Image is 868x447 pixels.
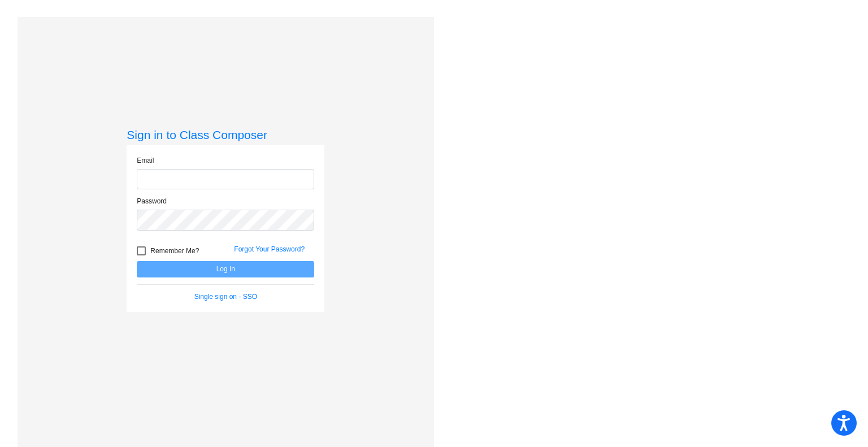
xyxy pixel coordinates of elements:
a: Single sign on - SSO [194,293,257,301]
label: Email [137,155,154,166]
label: Password [137,196,167,206]
span: Remember Me? [150,244,199,258]
a: Forgot Your Password? [234,245,305,253]
button: Log In [137,261,314,277]
h3: Sign in to Class Composer [127,128,324,142]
